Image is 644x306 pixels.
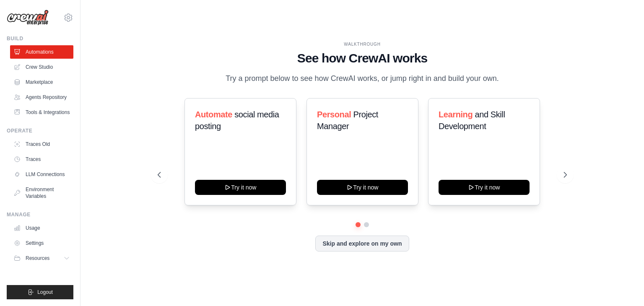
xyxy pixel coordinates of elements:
[7,285,73,299] button: Logout
[317,110,378,131] span: Project Manager
[10,106,73,119] a: Tools & Integrations
[7,35,73,42] div: Build
[315,236,409,252] button: Skip and explore on my own
[317,110,351,119] span: Personal
[10,91,73,104] a: Agents Repository
[10,183,73,203] a: Environment Variables
[317,180,408,195] button: Try it now
[195,110,279,131] span: social media posting
[10,137,73,151] a: Traces Old
[10,236,73,250] a: Settings
[10,45,73,59] a: Automations
[26,255,49,262] span: Resources
[7,211,73,218] div: Manage
[221,73,503,85] p: Try a prompt below to see how CrewAI works, or jump right in and build your own.
[10,168,73,181] a: LLM Connections
[439,180,530,195] button: Try it now
[195,110,232,119] span: Automate
[439,110,473,119] span: Learning
[7,127,73,134] div: Operate
[195,180,286,195] button: Try it now
[158,41,567,47] div: WALKTHROUGH
[158,51,567,66] h1: See how CrewAI works
[7,10,49,26] img: Logo
[10,252,73,265] button: Resources
[37,289,53,296] span: Logout
[10,221,73,235] a: Usage
[10,60,73,74] a: Crew Studio
[10,153,73,166] a: Traces
[10,75,73,89] a: Marketplace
